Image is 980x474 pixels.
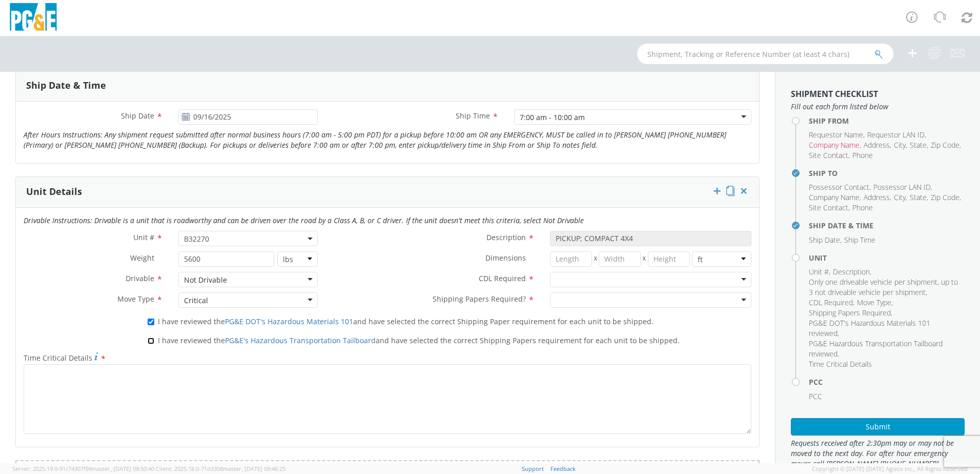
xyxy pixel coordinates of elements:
[910,140,928,150] li: ,
[479,273,526,283] span: CDL Required
[225,317,353,326] a: PG&E DOT's Hazardous Materials 101
[637,44,893,64] input: Shipment, Tracking or Reference Number (at least 4 chars)
[148,338,154,344] input: I have reviewed thePG&E's Hazardous Transportation Tailboardand have selected the correct Shippin...
[864,140,890,150] span: Address
[931,192,961,203] li: ,
[148,319,154,325] input: I have reviewed thePG&E DOT's Hazardous Materials 101and have selected the correct Shipping Paper...
[24,215,584,225] i: Drivable Instructions: Drivable is a unit that is roadworthy and can be driven over the road by a...
[8,3,59,33] img: pge-logo-06675f144f4cfa6a6814.png
[809,130,865,140] li: ,
[486,232,526,242] span: Description
[894,140,906,150] span: City
[550,465,576,472] a: Feedback
[809,192,861,203] li: ,
[809,308,892,318] li: ,
[809,298,854,308] li: ,
[809,339,962,359] li: ,
[809,140,861,150] li: ,
[225,335,376,345] a: PG&E's Hazardous Transportation Tailboard
[599,251,641,267] input: Width
[92,465,154,472] span: master, [DATE] 09:50:40
[456,111,490,121] span: Ship Time
[809,359,872,369] span: Time Critical Details
[433,294,526,304] span: Shipping Papers Required?
[910,192,928,203] li: ,
[809,235,840,245] span: Ship Date
[133,232,154,242] span: Unit #
[809,339,943,359] span: PG&E Hazardous Transportation Tailboard reviewed
[791,102,965,112] span: Fill out each form listed below
[809,222,965,229] h4: Ship Date & Time
[130,253,154,263] span: Weight
[809,378,965,386] h4: PCC
[910,192,927,202] span: State
[178,231,318,246] span: B32270
[809,117,965,125] h4: Ship From
[809,267,829,276] span: Unit #
[931,192,959,202] span: Zip Code
[117,294,154,304] span: Move Type
[833,267,871,277] li: ,
[809,308,891,318] span: Shipping Papers Required
[867,130,925,140] span: Requestor LAN ID
[223,465,285,472] span: master, [DATE] 09:46:25
[156,465,285,472] span: Client: 2025.18.0-71d3358
[894,192,906,202] span: City
[184,295,208,306] div: Critical
[809,298,853,307] span: CDL Required
[809,203,848,212] span: Site Contact
[809,203,850,213] li: ,
[809,182,869,192] span: Possessor Contact
[931,140,959,150] span: Zip Code
[550,251,592,267] input: Length
[809,130,863,140] span: Requestor Name
[809,267,830,277] li: ,
[522,465,544,472] a: Support
[158,317,654,326] span: I have reviewed the and have selected the correct Shipping Paper requirement for each unit to be ...
[844,235,875,245] span: Ship Time
[184,234,312,244] span: B32270
[833,267,870,276] span: Description
[894,192,907,203] li: ,
[809,140,860,150] span: Company Name
[26,81,106,91] h3: Ship Date & Time
[852,150,873,160] span: Phone
[809,192,860,202] span: Company Name
[857,298,891,307] span: Move Type
[641,251,648,267] span: X
[809,318,962,339] li: ,
[158,335,680,345] span: I have reviewed the and have selected the correct Shipping Papers requirement for each unit to be...
[873,182,931,192] span: Possessor LAN ID
[809,277,962,298] li: ,
[791,438,965,469] span: Requests received after 2:30pm may or may not be moved to the next day. For after hour emergency ...
[809,169,965,177] h4: Ship To
[809,254,965,262] h4: Unit
[910,140,927,150] span: State
[809,182,871,192] li: ,
[648,251,690,267] input: Height
[592,251,599,267] span: X
[809,150,850,161] li: ,
[809,391,822,401] span: PCC
[857,298,893,308] li: ,
[873,182,932,192] li: ,
[812,465,968,473] span: Copyright © [DATE]-[DATE] Agistix Inc., All Rights Reserved
[485,253,526,263] span: Dimensions
[852,203,873,212] span: Phone
[809,150,848,160] span: Site Contact
[809,277,958,297] span: Only one driveable vehicle per shipment, up to 3 not driveable vehicle per shipment
[791,88,878,100] strong: Shipment Checklist
[867,130,926,140] li: ,
[791,418,965,436] button: Submit
[24,130,726,150] i: After Hours Instructions: Any shipment request submitted after normal business hours (7:00 am - 5...
[121,111,154,121] span: Ship Date
[864,140,891,150] li: ,
[24,353,92,363] span: Time Critical Details
[184,275,227,285] div: Not Drivable
[26,187,82,197] h3: Unit Details
[931,140,961,150] li: ,
[520,112,585,123] div: 7:00 am - 10:00 am
[126,273,154,283] span: Drivable
[864,192,891,203] li: ,
[894,140,907,150] li: ,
